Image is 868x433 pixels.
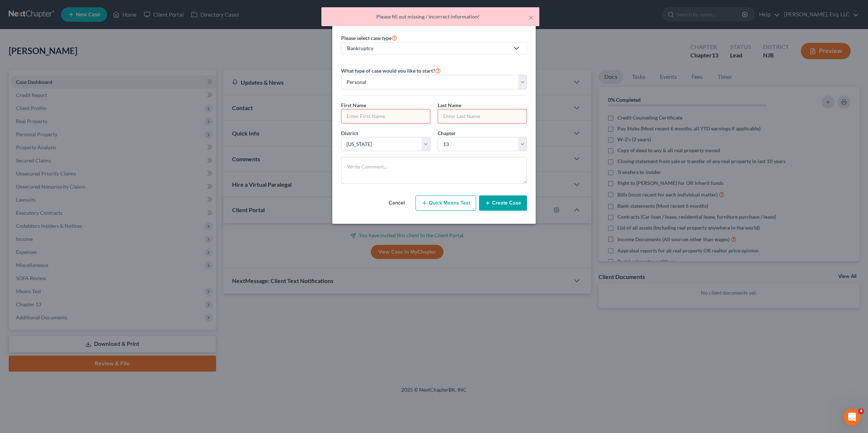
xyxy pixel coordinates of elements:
[528,13,534,22] button: ×
[438,109,527,123] input: Enter Last Name
[341,130,358,136] span: District
[341,35,392,41] span: Please select case type
[341,102,366,108] span: First Name
[327,13,534,20] div: Please fill out missing / incorrect information!
[341,109,430,123] input: Enter First Name
[341,66,441,75] label: What type of case would you like to start?
[415,195,476,211] button: Quick Means Test
[381,196,413,210] button: Cancel
[843,408,861,426] iframe: Intercom live chat
[858,408,864,414] span: 4
[438,102,461,108] span: Last Name
[479,195,527,211] button: Create Case
[438,130,456,136] span: Chapter
[347,45,509,52] div: Bankruptcy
